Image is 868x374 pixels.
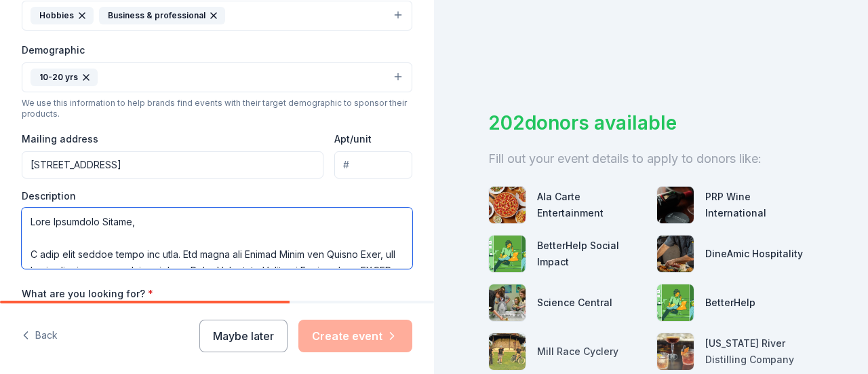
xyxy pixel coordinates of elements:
[537,295,612,311] div: Science Central
[99,7,225,24] div: Business & professional
[22,1,412,31] button: HobbiesBusiness & professional
[31,7,94,24] div: Hobbies
[489,236,526,272] img: photo for BetterHelp Social Impact
[657,187,694,223] img: photo for PRP Wine International
[31,69,98,86] div: 10-20 yrs
[22,98,412,119] div: We use this information to help brands find events with their target demographic to sponsor their...
[537,189,646,221] div: Ala Carte Entertainment
[22,62,412,92] button: 10-20 yrs
[334,151,412,179] input: #
[334,132,372,146] label: Apt/unit
[22,132,98,146] label: Mailing address
[22,287,153,301] label: What are you looking for?
[199,320,288,352] button: Maybe later
[22,151,323,179] input: Enter a US address
[488,148,814,170] div: Fill out your event details to apply to donors like:
[22,322,58,350] button: Back
[488,109,814,137] div: 202 donors available
[22,208,412,269] textarea: Lore Ipsumdolo Sitame, C adip elit seddoe tempo inc utla. Etd magna ali Enimad Minim ven Quisno E...
[705,189,814,221] div: PRP Wine International
[22,189,76,203] label: Description
[489,187,526,223] img: photo for Ala Carte Entertainment
[657,236,694,272] img: photo for DineAmic Hospitality
[537,238,646,270] div: BetterHelp Social Impact
[22,43,85,57] label: Demographic
[705,295,755,311] div: BetterHelp
[489,284,526,321] img: photo for Science Central
[657,284,694,321] img: photo for BetterHelp
[705,246,803,262] div: DineAmic Hospitality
